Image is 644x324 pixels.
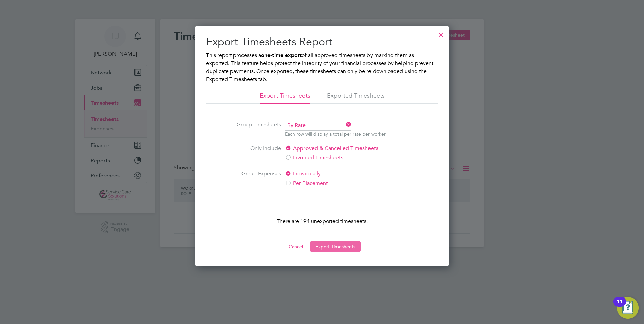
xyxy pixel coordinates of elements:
[206,217,438,225] p: There are 194 unexported timesheets.
[230,144,281,162] label: Only Include
[285,131,386,137] p: Each row will display a total per rate per worker
[617,302,623,311] div: 11
[310,241,361,252] button: Export Timesheets
[285,121,351,131] span: By Rate
[283,241,309,252] button: Cancel
[285,179,398,187] label: Per Placement
[285,154,398,162] label: Invoiced Timesheets
[285,170,398,178] label: Individually
[617,297,639,319] button: Open Resource Center, 11 new notifications
[327,92,385,104] li: Exported Timesheets
[260,92,310,104] li: Export Timesheets
[206,35,438,49] h2: Export Timesheets Report
[230,121,281,136] label: Group Timesheets
[206,51,438,84] p: This report processes a of all approved timesheets by marking them as exported. This feature help...
[261,52,302,58] b: one-time export
[285,144,398,152] label: Approved & Cancelled Timesheets
[230,170,281,187] label: Group Expenses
